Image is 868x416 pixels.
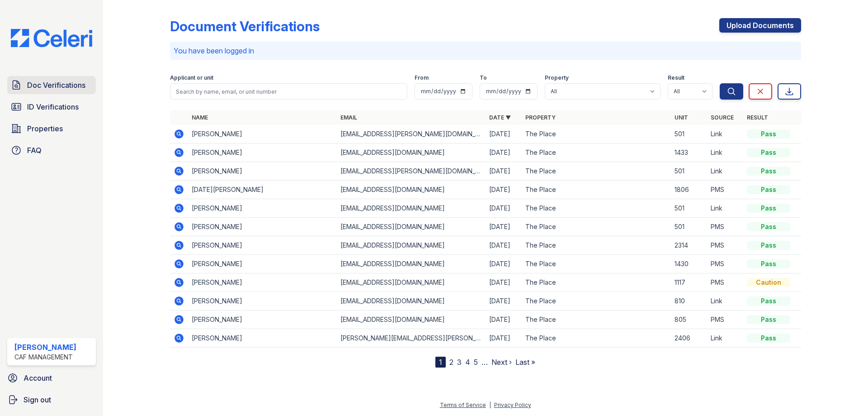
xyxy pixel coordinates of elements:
[7,120,96,138] a: Properties
[489,402,491,408] div: |
[747,278,790,287] div: Caution
[486,329,522,348] td: [DATE]
[671,273,707,292] td: 1117
[24,373,52,383] span: Account
[707,329,743,348] td: Link
[671,292,707,311] td: 810
[188,143,337,162] td: [PERSON_NAME]
[170,18,320,34] div: Document Verifications
[707,125,743,143] td: Link
[192,114,208,121] a: Name
[707,273,743,292] td: PMS
[668,74,684,81] label: Result
[337,181,486,199] td: [EMAIL_ADDRESS][DOMAIN_NAME]
[515,358,535,367] a: Last »
[671,143,707,162] td: 1433
[27,145,42,156] span: FAQ
[170,74,213,81] label: Applicant or unit
[486,273,522,292] td: [DATE]
[188,125,337,143] td: [PERSON_NAME]
[671,255,707,273] td: 1430
[4,369,99,387] a: Account
[337,329,486,348] td: [PERSON_NAME][EMAIL_ADDRESS][PERSON_NAME][DOMAIN_NAME]
[188,236,337,255] td: [PERSON_NAME]
[707,236,743,255] td: PMS
[474,358,478,367] a: 5
[440,402,486,408] a: Terms of Service
[486,199,522,218] td: [DATE]
[337,255,486,273] td: [EMAIL_ADDRESS][DOMAIN_NAME]
[486,162,522,181] td: [DATE]
[340,114,357,121] a: Email
[747,204,790,213] div: Pass
[491,358,512,367] a: Next ›
[671,162,707,181] td: 501
[486,143,522,162] td: [DATE]
[707,181,743,199] td: PMS
[671,329,707,348] td: 2406
[707,218,743,236] td: PMS
[522,199,670,218] td: The Place
[707,311,743,329] td: PMS
[486,125,522,143] td: [DATE]
[188,311,337,329] td: [PERSON_NAME]
[481,357,488,368] span: …
[188,273,337,292] td: [PERSON_NAME]
[522,273,670,292] td: The Place
[747,259,790,268] div: Pass
[337,162,486,181] td: [EMAIL_ADDRESS][PERSON_NAME][DOMAIN_NAME]
[671,236,707,255] td: 2314
[522,255,670,273] td: The Place
[27,80,85,91] span: Doc Verifications
[522,292,670,311] td: The Place
[711,114,734,121] a: Source
[747,114,768,121] a: Result
[719,18,801,33] a: Upload Documents
[522,218,670,236] td: The Place
[415,74,429,81] label: From
[747,241,790,250] div: Pass
[522,162,670,181] td: The Place
[465,358,470,367] a: 4
[486,218,522,236] td: [DATE]
[747,334,790,343] div: Pass
[337,218,486,236] td: [EMAIL_ADDRESS][DOMAIN_NAME]
[522,329,670,348] td: The Place
[675,114,688,121] a: Unit
[671,311,707,329] td: 805
[747,315,790,324] div: Pass
[14,353,76,362] div: CAF Management
[7,98,96,116] a: ID Verifications
[24,394,51,405] span: Sign out
[707,162,743,181] td: Link
[707,292,743,311] td: Link
[671,181,707,199] td: 1806
[337,292,486,311] td: [EMAIL_ADDRESS][DOMAIN_NAME]
[522,311,670,329] td: The Place
[457,358,462,367] a: 3
[671,125,707,143] td: 501
[707,199,743,218] td: Link
[337,199,486,218] td: [EMAIL_ADDRESS][DOMAIN_NAME]
[188,181,337,199] td: [DATE][PERSON_NAME]
[747,296,790,306] div: Pass
[747,222,790,231] div: Pass
[188,292,337,311] td: [PERSON_NAME]
[522,143,670,162] td: The Place
[486,236,522,255] td: [DATE]
[337,311,486,329] td: [EMAIL_ADDRESS][DOMAIN_NAME]
[545,74,569,81] label: Property
[747,185,790,194] div: Pass
[27,101,79,112] span: ID Verifications
[489,114,511,121] a: Date ▼
[486,311,522,329] td: [DATE]
[188,162,337,181] td: [PERSON_NAME]
[707,255,743,273] td: PMS
[525,114,556,121] a: Property
[14,342,76,353] div: [PERSON_NAME]
[7,76,96,94] a: Doc Verifications
[522,181,670,199] td: The Place
[174,45,797,56] p: You have been logged in
[671,218,707,236] td: 501
[4,29,99,47] img: CE_Logo_Blue-a8612792a0a2168367f1c8372b55b34899dd931a85d93a1a3d3e32e68fde9ad4.png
